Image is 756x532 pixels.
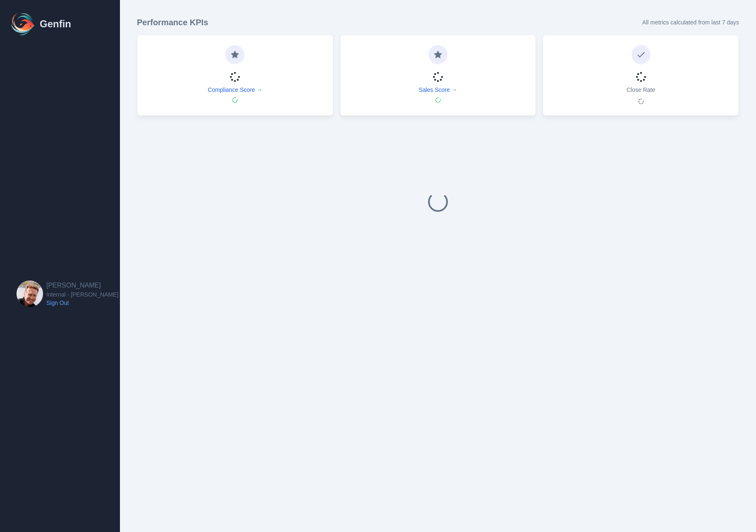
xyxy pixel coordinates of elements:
a: Sign Out [46,299,118,307]
p: Close Rate [627,86,655,94]
a: Compliance Score → [208,86,262,94]
span: Internal - [PERSON_NAME] [46,290,118,299]
h3: Performance KPIs [137,17,208,28]
img: Brian Dunagan [17,280,43,307]
a: Sales Score → [419,86,457,94]
h2: [PERSON_NAME] [46,280,118,290]
img: Logo [10,11,36,37]
p: All metrics calculated from last 7 days [642,18,739,26]
h1: Genfin [40,17,71,31]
